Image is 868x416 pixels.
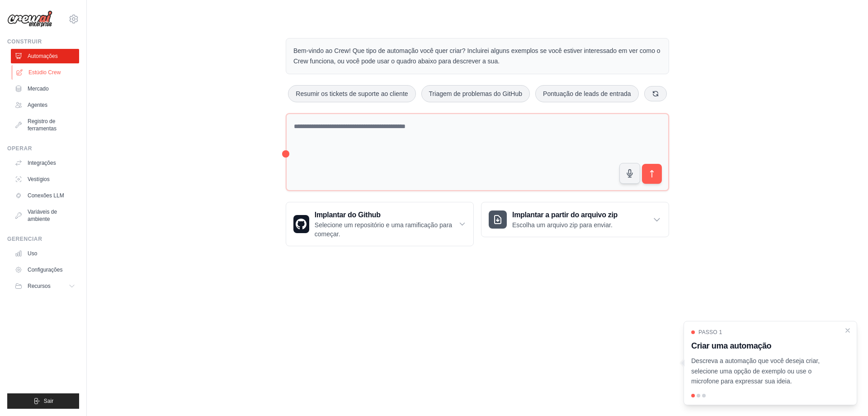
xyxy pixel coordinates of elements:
[7,393,79,409] button: Sair
[11,205,79,226] a: Variáveis de ambiente
[543,90,631,97] font: Pontuação de leads de entrada
[315,211,381,219] font: Implantar do Github
[823,373,868,416] iframe: Chat Widget
[11,98,79,112] a: Agentes
[844,327,851,334] button: Passo a passo detalhado
[691,357,820,385] font: Descreva a automação que você deseja criar, selecione uma opção de exemplo ou use o microfone par...
[11,188,79,203] a: Conexões LLM
[7,145,32,152] font: Operar
[28,283,51,289] font: Recursos
[11,172,79,186] a: Vestígios
[28,176,50,182] font: Vestígios
[11,279,79,293] button: Recursos
[28,69,61,76] font: Estúdio Crew
[11,263,79,277] a: Configurações
[512,211,618,219] font: Implantar a partir do arquivo zip
[44,398,53,404] font: Sair
[28,160,56,166] font: Integrações
[288,85,415,102] button: Resumir os tickets de suporte ao cliente
[11,81,79,96] a: Mercado
[11,114,79,136] a: Registro de ferramentas
[28,86,49,92] font: Mercado
[691,341,771,350] font: Criar uma automação
[429,90,522,97] font: Triagem de problemas do GitHub
[11,49,79,63] a: Automações
[28,209,57,222] font: Variáveis de ambiente
[512,221,613,229] font: Escolha um arquivo zip para enviar.
[7,10,52,28] img: Logotipo
[296,90,408,97] font: Resumir os tickets de suporte ao cliente
[7,236,42,242] font: Gerenciar
[28,250,37,257] font: Uso
[28,53,58,59] font: Automações
[11,156,79,170] a: Integrações
[421,85,530,102] button: Triagem de problemas do GitHub
[7,38,42,45] font: Construir
[535,85,639,102] button: Pontuação de leads de entrada
[293,47,660,65] font: Bem-vindo ao Crew! Que tipo de automação você quer criar? Incluirei alguns exemplos se você estiv...
[28,267,62,273] font: Configurações
[11,246,79,261] a: Uso
[12,65,80,80] a: Estúdio Crew
[315,221,452,238] font: Selecione um repositório e uma ramificação para começar.
[28,102,47,108] font: Agentes
[28,118,57,132] font: Registro de ferramentas
[698,329,722,335] font: Passo 1
[823,373,868,416] div: Widget de chat
[28,192,64,199] font: Conexões LLM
